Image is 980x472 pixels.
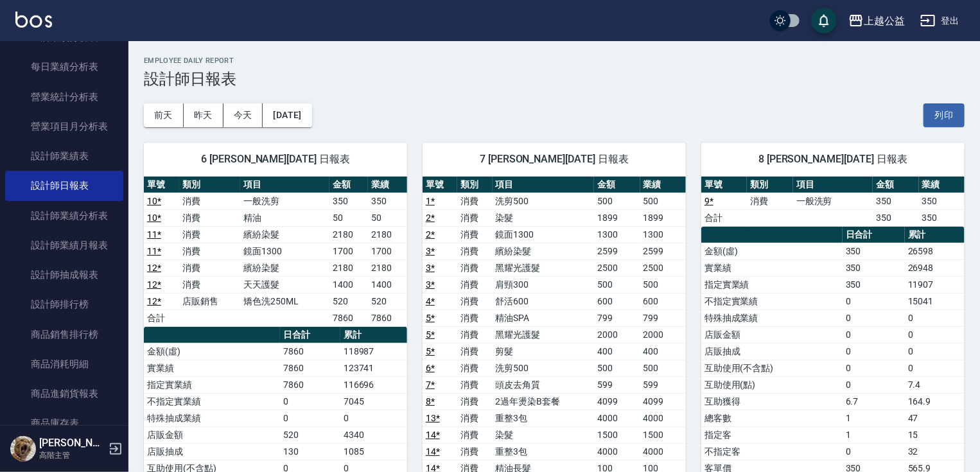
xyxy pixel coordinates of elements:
td: 400 [640,343,686,360]
td: 2000 [640,326,686,343]
td: 剪髮 [493,343,595,360]
td: 天天護髮 [240,276,329,293]
p: 高階主管 [39,450,105,461]
button: [DATE] [263,103,311,127]
a: 設計師排行榜 [5,290,123,319]
a: 商品銷售排行榜 [5,320,123,349]
td: 不指定實業績 [701,293,843,310]
th: 項目 [240,177,329,193]
td: 精油SPA [493,310,595,326]
td: 消費 [457,259,492,276]
td: 4000 [640,443,686,460]
td: 26598 [905,243,965,259]
td: 350 [873,193,918,209]
td: 0 [905,360,965,376]
th: 金額 [873,177,918,193]
button: 列印 [923,103,965,127]
td: 1500 [640,426,686,443]
td: 鏡面1300 [493,226,595,243]
td: 消費 [457,310,492,326]
td: 互助獲得 [701,393,843,410]
td: 500 [640,360,686,376]
td: 1899 [594,209,640,226]
td: 金額(虛) [144,343,280,360]
h5: [PERSON_NAME] [39,437,105,450]
td: 不指定客 [701,443,843,460]
td: 0 [340,410,407,426]
a: 每日業績分析表 [5,52,123,82]
td: 消費 [457,293,492,310]
a: 營業項目月分析表 [5,112,123,141]
span: 8 [PERSON_NAME][DATE] 日報表 [717,153,949,166]
td: 500 [594,276,640,293]
td: 消費 [179,193,240,209]
td: 350 [329,193,369,209]
td: 520 [329,293,369,310]
td: 7860 [280,376,340,393]
td: 消費 [457,410,492,426]
td: 不指定實業績 [144,393,280,410]
td: 1700 [329,243,369,259]
td: 0 [905,326,965,343]
td: 1400 [329,276,369,293]
td: 消費 [457,393,492,410]
td: 0 [843,310,905,326]
img: Logo [15,12,52,28]
td: 2180 [368,226,407,243]
td: 消費 [457,193,492,209]
td: 7860 [280,360,340,376]
td: 500 [594,193,640,209]
th: 累計 [340,327,407,344]
h3: 設計師日報表 [144,70,965,88]
td: 1700 [368,243,407,259]
td: 消費 [457,276,492,293]
div: 上越公益 [864,13,905,29]
td: 矯色洗250ML [240,293,329,310]
button: 昨天 [184,103,223,127]
td: 1899 [640,209,686,226]
td: 2180 [329,226,369,243]
td: 118987 [340,343,407,360]
img: Person [10,436,36,462]
td: 1300 [594,226,640,243]
th: 類別 [747,177,792,193]
td: 4340 [340,426,407,443]
td: 舒活600 [493,293,595,310]
table: a dense table [144,177,407,327]
td: 1 [843,410,905,426]
span: 7 [PERSON_NAME][DATE] 日報表 [438,153,670,166]
th: 金額 [594,177,640,193]
td: 0 [843,343,905,360]
th: 累計 [905,227,965,243]
a: 設計師業績表 [5,141,123,171]
td: 2180 [368,259,407,276]
td: 0 [843,376,905,393]
td: 15 [905,426,965,443]
td: 消費 [457,226,492,243]
td: 4000 [594,410,640,426]
td: 2599 [640,243,686,259]
th: 業績 [919,177,965,193]
td: 7045 [340,393,407,410]
td: 50 [329,209,369,226]
table: a dense table [701,177,965,227]
td: 0 [843,360,905,376]
td: 繽紛染髮 [493,243,595,259]
td: 520 [368,293,407,310]
td: 黑耀光護髮 [493,259,595,276]
button: 今天 [223,103,263,127]
td: 350 [843,259,905,276]
td: 重整3包 [493,410,595,426]
td: 350 [368,193,407,209]
td: 500 [594,360,640,376]
td: 4099 [594,393,640,410]
td: 799 [640,310,686,326]
td: 350 [919,209,965,226]
td: 店販抽成 [701,343,843,360]
td: 特殊抽成業績 [701,310,843,326]
a: 商品進銷貨報表 [5,379,123,408]
td: 599 [640,376,686,393]
td: 頭皮去角質 [493,376,595,393]
button: 上越公益 [843,8,910,34]
td: 指定實業績 [701,276,843,293]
